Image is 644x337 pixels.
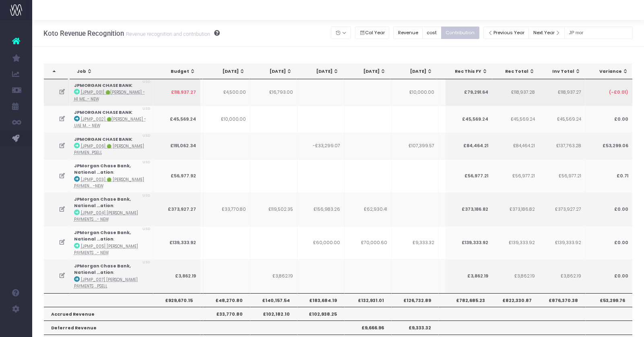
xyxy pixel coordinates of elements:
[492,293,539,307] th: £822,330.87
[445,79,492,106] td: £79,291.64
[345,226,392,259] td: £70,000.60
[445,259,492,293] td: £3,862.19
[345,321,392,334] th: £9,666.96
[74,117,146,128] abbr: [JPMP_002] 🟢JP Morgan - UAE Messaging - Brand - NEW
[538,193,585,226] td: £373,927.27
[153,293,200,307] th: £929,670.15
[203,193,250,226] td: £33,770.80
[538,259,585,293] td: £3,862.19
[44,321,200,334] th: Deferred Revenue
[593,68,628,75] div: Variance
[439,293,486,307] th: £10,363.71
[345,193,392,226] td: £62,930.41
[250,193,297,226] td: £119,502.35
[142,133,151,139] span: USD
[203,106,250,133] td: £10,000.00
[142,260,151,265] span: USD
[393,27,423,39] button: Revenue
[445,106,492,133] td: £45,569.24
[153,106,200,133] td: £45,569.24
[70,79,153,106] td: :
[70,64,155,79] th: Job: activate to sort column ascending
[538,79,585,106] td: £118,937.27
[538,133,585,160] td: £137,763.28
[355,25,394,41] div: Small button group
[564,27,633,39] input: Search...
[203,64,250,79] th: Jun 25: activate to sort column ascending
[297,226,345,259] td: £60,000.00
[153,193,200,226] td: £373,927.27
[483,27,529,39] button: Previous Year
[538,106,585,133] td: £45,569.24
[74,196,131,209] strong: JPMorgan Chase Bank, National ...ation
[153,64,200,79] th: Budget: activate to sort column ascending
[444,68,479,75] div: [DATE]
[257,68,292,75] div: [DATE]
[304,68,339,75] div: [DATE]
[74,244,138,255] abbr: [JPMP_005] JP Morgan Payments - H2 Messaging Playbook - Brand - NEW
[297,293,345,307] th: £183,684.19
[70,226,153,259] td: :
[398,68,433,75] div: [DATE]
[203,293,250,307] th: £48,270.80
[528,27,565,39] button: Next Year
[70,159,153,193] td: :
[43,29,220,37] h3: Koto Revenue Recognition
[70,133,153,160] td: :
[153,226,200,259] td: £139,333.92
[351,68,386,75] div: [DATE]
[297,193,345,226] td: £156,983.26
[585,293,632,307] th: £53,299.76
[445,159,492,193] td: £56,977.21
[153,79,200,106] td: £118,937.27
[297,133,345,160] td: -£33,299.07
[343,64,390,79] th: Sep 25: activate to sort column ascending
[74,109,132,115] strong: JPMORGAN CHASE BANK
[392,133,439,160] td: £107,399.57
[500,68,535,75] div: Rec Total
[44,307,200,321] th: Accrued Revenue
[492,79,539,106] td: £118,937.28
[153,159,200,193] td: £56,977.92
[538,226,585,259] td: £139,333.92
[392,321,439,334] th: £9,333.32
[538,293,585,307] th: £876,370.38
[74,277,138,289] abbr: [JPMP_007] JP Morgan Payments - Additional UAE Transcreation - Brand - Upsell
[74,177,144,189] abbr: [JPMP_003] 🟢 JP Morgan Payments - Coffee Table Book Part One - Brand -New
[210,68,245,75] div: [DATE]
[492,64,539,79] th: Rec Total: activate to sort column ascending
[70,106,153,133] td: :
[74,144,144,155] abbr: [JPMP_006] 🟢 JP Morgan Payments - Coffee Table Book Part Two - Brand -Upsell
[297,307,345,321] th: £102,938.25
[74,82,132,88] strong: JPMORGAN CHASE BANK
[492,259,539,293] td: £3,862.19
[393,25,483,41] div: Small button group
[355,27,390,39] button: Cal Year
[492,133,539,160] td: £84,464.21
[492,226,539,259] td: £139,333.92
[142,193,151,199] span: USD
[124,29,210,37] small: Revenue recognition and contribution
[161,68,196,75] div: Budget
[445,293,492,307] th: £782,685.23
[492,193,539,226] td: £373,186.82
[390,64,437,79] th: Oct 25: activate to sort column ascending
[546,68,581,75] div: Inv Total
[585,133,632,160] td: £53,299.06
[297,64,343,79] th: Aug 25: activate to sort column ascending
[203,307,250,321] th: £33,770.80
[422,27,442,39] button: cost
[250,293,297,307] th: £140,157.54
[609,89,628,96] span: (-£0.01)
[142,160,151,165] span: USD
[446,64,492,79] th: Rec This FY: activate to sort column ascending
[437,64,484,79] th: Nov 25: activate to sort column ascending
[492,106,539,133] td: £45,569.24
[70,259,153,293] td: :
[153,259,200,293] td: £3,862.19
[439,133,486,160] td: £10,363.71
[392,293,439,307] th: £126,732.89
[492,159,539,193] td: £56,977.21
[74,136,132,142] strong: JPMORGAN CHASE BANK
[586,64,633,79] th: Variance: activate to sort column ascending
